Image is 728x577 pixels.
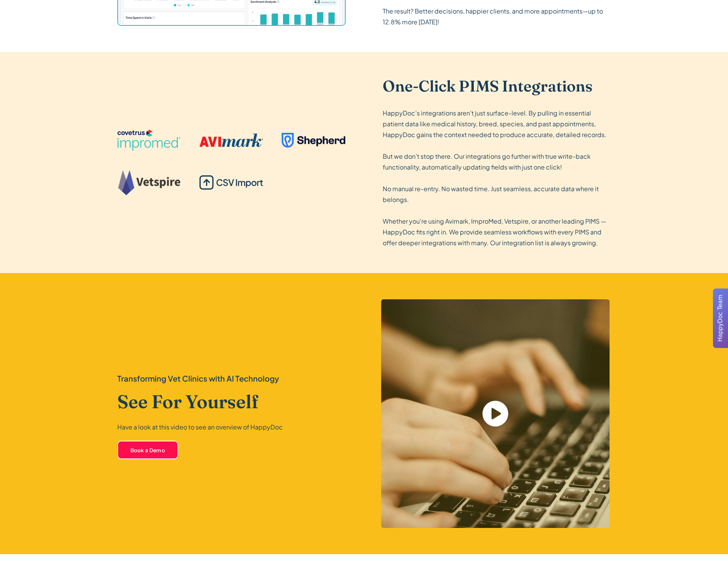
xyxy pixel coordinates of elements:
div: Transforming Vet Clinics with AI Technology [117,373,349,384]
h3: One-Click PIMS Integrations [383,77,611,95]
a: Book a Demo [117,441,179,459]
p: HappyDoc’s integrations aren’t just surface-level. By pulling in essential patient data like medi... [383,108,611,248]
a: open lightbox [380,298,611,529]
img: Shepherd Logo [282,133,345,148]
img: AVImark logo [199,133,263,147]
p: Have a look at this video to see an overview of HappyDoc [117,422,349,433]
img: Impromed Logo [117,129,181,151]
h2: See For Yourself [117,390,349,413]
img: Vetspire Logo [117,170,181,195]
